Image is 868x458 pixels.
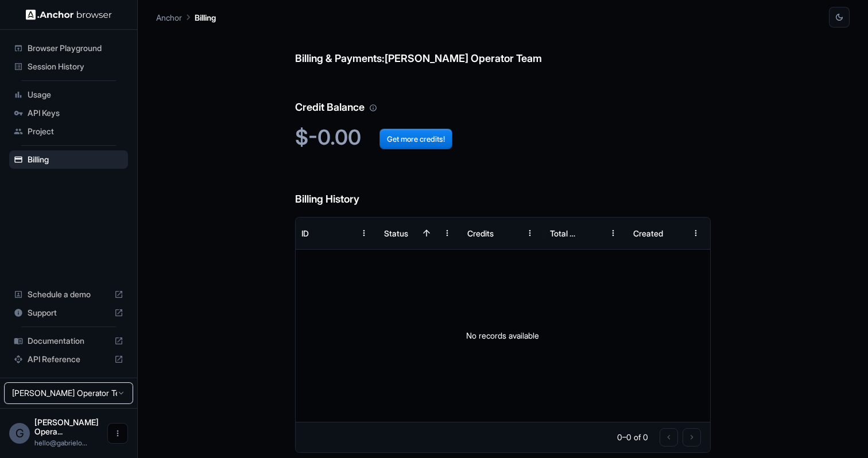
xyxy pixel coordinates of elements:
button: Menu [520,223,540,243]
svg: Your credit balance will be consumed as you use the API. Visit the usage page to view a breakdown... [369,104,377,112]
button: Menu [685,223,706,243]
h2: $-0.00 [295,125,711,150]
div: Project [9,122,128,141]
div: API Keys [9,104,128,122]
p: 0–0 of 0 [617,432,648,443]
button: Menu [354,223,374,243]
div: Support [9,304,128,322]
span: Support [28,307,110,319]
div: Total Cost [550,228,581,238]
button: Sort [582,223,603,243]
div: Browser Playground [9,39,128,57]
span: Usage [28,89,123,100]
h6: Billing & Payments: [PERSON_NAME] Operator Team [295,28,711,67]
span: Project [28,126,123,137]
div: Documentation [9,332,128,350]
h6: Billing History [295,168,711,208]
div: Session History [9,57,128,76]
button: Sort [416,223,437,243]
div: API Reference [9,350,128,368]
span: Session History [28,61,123,72]
button: Menu [603,223,623,243]
p: Billing [195,11,216,24]
span: Billing [28,154,123,165]
div: Schedule a demo [9,285,128,304]
p: Anchor [156,11,182,24]
div: ID [301,228,309,238]
h6: Credit Balance [295,76,711,116]
span: hello@gabrieloperator.com [34,438,87,447]
div: Created [633,228,663,238]
nav: breadcrumb [156,11,216,24]
img: Anchor Logo [26,9,112,20]
div: Credits [467,228,494,238]
button: Sort [333,223,354,243]
button: Get more credits! [379,129,452,149]
div: Usage [9,86,128,104]
div: Billing [9,150,128,169]
span: Schedule a demo [28,289,110,300]
div: G [9,423,30,444]
button: Menu [437,223,458,243]
div: Status [384,228,408,238]
span: Documentation [28,335,110,347]
button: Open menu [107,423,128,444]
span: Browser Playground [28,42,123,54]
span: Gabriel Operator [34,417,99,436]
div: No records available [296,250,711,422]
span: API Keys [28,107,123,119]
button: Sort [665,223,685,243]
button: Sort [499,223,520,243]
span: API Reference [28,354,110,365]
